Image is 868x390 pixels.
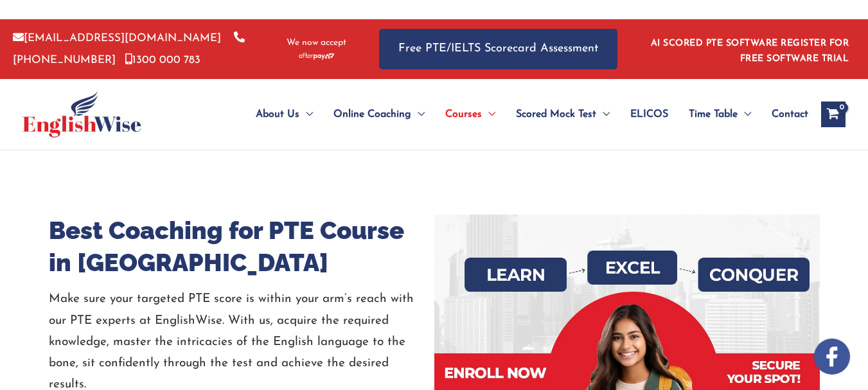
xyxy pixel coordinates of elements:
h1: Best Coaching for PTE Course in [GEOGRAPHIC_DATA] [49,215,434,279]
span: Menu Toggle [482,92,495,137]
span: Menu Toggle [299,92,313,137]
span: Menu Toggle [738,92,751,137]
aside: Header Widget 1 [643,28,855,70]
span: ELICOS [630,92,668,137]
a: 1300 000 783 [125,55,200,66]
span: Menu Toggle [596,92,610,137]
nav: Site Navigation: Main Menu [225,92,808,137]
span: Contact [772,92,808,137]
a: Online CoachingMenu Toggle [323,92,435,137]
span: About Us [256,92,299,137]
span: Courses [445,92,482,137]
a: [PHONE_NUMBER] [13,33,245,65]
a: Time TableMenu Toggle [678,92,761,137]
span: Scored Mock Test [516,92,596,137]
a: ELICOS [620,92,678,137]
a: Scored Mock TestMenu Toggle [506,92,620,137]
img: cropped-ew-logo [22,91,141,137]
a: Contact [761,92,808,137]
a: [EMAIL_ADDRESS][DOMAIN_NAME] [13,33,221,44]
img: Afterpay-Logo [299,53,334,60]
span: Time Table [689,92,738,137]
a: Free PTE/IELTS Scorecard Assessment [379,29,617,69]
span: Menu Toggle [411,92,425,137]
a: About UsMenu Toggle [245,92,323,137]
img: white-facebook.png [814,339,850,375]
a: View Shopping Cart, empty [821,102,846,127]
a: AI SCORED PTE SOFTWARE REGISTER FOR FREE SOFTWARE TRIAL [651,39,849,64]
span: Online Coaching [333,92,411,137]
span: We now accept [287,37,346,49]
a: CoursesMenu Toggle [435,92,506,137]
